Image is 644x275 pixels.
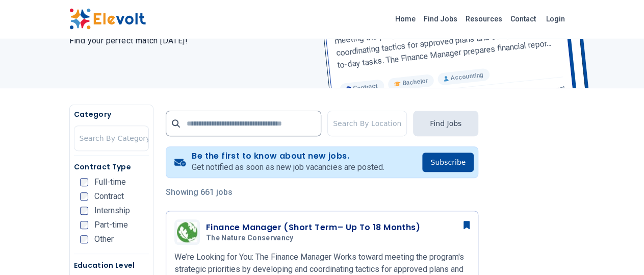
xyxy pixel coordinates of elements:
input: Internship [80,207,88,215]
span: Internship [94,207,130,215]
p: Showing 661 jobs [166,186,478,198]
h4: Be the first to know about new jobs. [192,151,384,161]
h5: Category [74,109,149,119]
img: The Nature Conservancy [177,222,197,242]
a: Login [540,9,571,29]
a: Find Jobs [420,11,461,27]
span: Part-time [94,221,128,229]
button: Subscribe [422,153,474,172]
h3: Finance Manager (Short Term– Up To 18 Months) [206,221,420,234]
span: Full-time [94,178,126,186]
span: The Nature Conservancy [206,234,294,243]
input: Part-time [80,221,88,229]
button: Find Jobs [413,111,478,136]
input: Full-time [80,178,88,186]
input: Other [80,235,88,243]
p: Get notified as soon as new job vacancies are posted. [192,161,384,173]
span: Contract [94,192,124,201]
span: Other [94,235,114,243]
h5: Education Level [74,260,149,270]
input: Contract [80,192,88,201]
a: Contact [506,11,540,27]
iframe: Chat Widget [593,226,644,275]
a: Home [391,11,420,27]
h5: Contract Type [74,162,149,172]
img: Elevolt [69,8,146,30]
a: Resources [461,11,506,27]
